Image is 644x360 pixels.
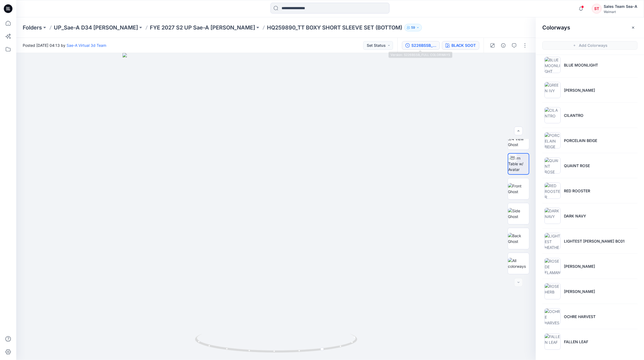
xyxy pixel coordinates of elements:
img: Front Ghost [508,183,529,194]
img: All colorways [508,258,529,269]
div: Walmart [604,10,637,14]
p: CILANTRO [564,113,583,118]
a: FYE 2027 S2 UP Sae-A [PERSON_NAME] [150,24,255,31]
a: Folders [23,24,42,31]
img: RED ROOSTER [544,183,561,199]
p: FALLEN LEAF [564,339,588,345]
div: Sales Team Sea-A [604,3,637,10]
a: Sae-A Virtual 3d Team [67,43,106,48]
p: PORCELAIN BEIGE [564,138,597,143]
span: Posted [DATE] 04:13 by [23,42,106,48]
a: UP_Sae-A D34 [PERSON_NAME] [54,24,138,31]
p: QUAINT ROSE [564,163,590,169]
img: DARK NAVY [544,208,561,224]
img: Back Ghost [508,233,529,244]
button: 59 [404,24,422,31]
img: Colorway 3/4 View Ghost [508,130,529,147]
button: BLACK SOOT [442,41,479,50]
img: Side Ghost [508,208,529,219]
img: OCHRE HARVEST [544,308,561,325]
div: BLACK SOOT [451,42,476,48]
img: LIGHTEST HEATHER GREY BC01 [544,233,561,249]
p: [PERSON_NAME] [564,289,595,294]
button: Details [499,41,508,50]
img: ROSE DE FLAMANT [544,258,561,274]
img: FALLEN LEAF [544,333,561,350]
img: ROSE HERB [544,283,561,299]
p: OCHRE HARVEST [564,314,596,319]
p: [PERSON_NAME] [564,87,595,93]
h2: Colorways [542,24,570,31]
p: [PERSON_NAME] [564,263,595,269]
img: Turn Table w/ Avatar [508,155,529,172]
img: QUAINT ROSE [544,157,561,174]
p: BLUE MOONLIGHT [564,62,598,68]
div: ST [592,4,602,14]
p: RED ROOSTER [564,188,590,194]
p: 59 [411,25,415,31]
p: DARK NAVY [564,213,586,219]
img: GREEN IVY [544,82,561,98]
div: S226BSSB_FULL COLORWAYS [411,42,436,48]
img: BLUE MOONLIGHT [544,57,561,73]
p: LIGHTEST [PERSON_NAME] BC01 [564,238,625,244]
img: PORCELAIN BEIGE [544,132,561,148]
button: S226BSSB_FULL COLORWAYS [402,41,440,50]
p: HQ259890_TT BOXY SHORT SLEEVE SET (BOTTOM) [267,24,402,31]
img: CILANTRO [544,107,561,123]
